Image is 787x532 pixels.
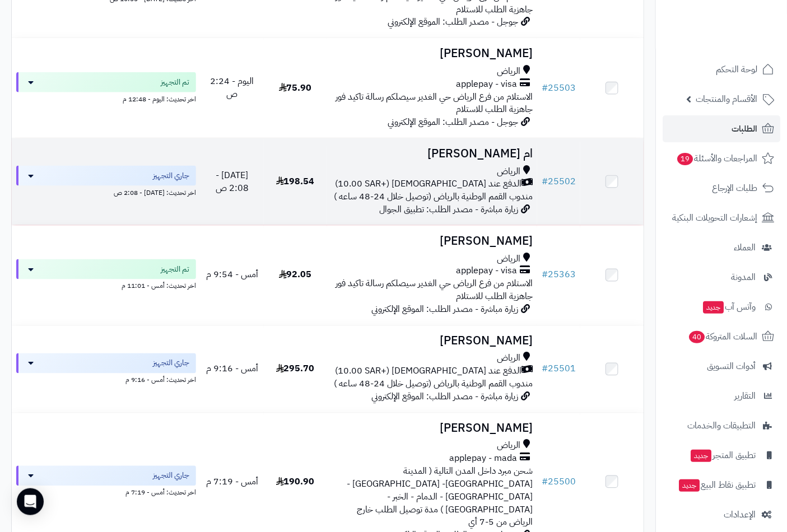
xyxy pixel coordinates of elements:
div: اخر تحديث: [DATE] - 2:08 ص [16,186,196,198]
a: أدوات التسويق [663,353,780,380]
a: تطبيق نقاط البيعجديد [663,472,780,498]
span: جوجل - مصدر الطلب: الموقع الإلكتروني [388,15,518,29]
span: مندوب القمم الوطنية بالرياض (توصيل خلال 24-48 ساعه ) [334,377,533,391]
span: الأقسام والمنتجات [696,91,757,107]
div: اخر تحديث: أمس - 7:19 م [16,486,196,498]
div: اخر تحديث: اليوم - 12:48 م [16,92,196,104]
span: تم التجهيز [161,77,189,88]
span: جاري التجهيز [153,358,189,369]
span: أمس - 7:19 م [206,475,258,489]
span: جوجل - مصدر الطلب: الموقع الإلكتروني [388,115,518,129]
span: تم التجهيز [161,264,189,275]
a: السلات المتروكة40 [663,323,780,350]
span: زيارة مباشرة - مصدر الطلب: الموقع الإلكتروني [371,390,518,404]
span: الرياض [497,165,520,178]
span: الرياض [497,253,520,265]
span: applepay - visa [456,78,517,91]
span: applepay - visa [456,265,517,278]
a: #25502 [542,175,576,188]
h3: [PERSON_NAME] [332,235,533,248]
span: 198.54 [276,175,315,188]
div: اخر تحديث: أمس - 11:01 م [16,279,196,291]
h3: [PERSON_NAME] [332,47,533,60]
a: #25363 [542,268,576,282]
a: #25503 [542,81,576,95]
span: جاري التجهيز [153,170,189,181]
a: الإعدادات [663,501,780,528]
span: الدفع عند [DEMOGRAPHIC_DATA] (+10.00 SAR) [335,365,521,378]
span: أمس - 9:54 م [206,268,258,282]
a: الطلبات [663,115,780,142]
span: [DATE] - 2:08 ص [216,169,249,195]
span: شحن مبرد داخل المدن التالية ( المدينة [GEOGRAPHIC_DATA]- [GEOGRAPHIC_DATA] - [GEOGRAPHIC_DATA] - ... [347,465,533,529]
a: التطبيقات والخدمات [663,412,780,439]
span: 92.05 [279,268,312,282]
span: 75.90 [279,81,312,95]
span: الرياض [497,65,520,78]
span: أدوات التسويق [707,358,756,374]
span: وآتس آب [702,299,756,315]
div: Open Intercom Messenger [17,488,44,515]
span: طلبات الإرجاع [712,180,757,196]
span: تطبيق نقاط البيع [678,477,756,493]
a: العملاء [663,234,780,261]
span: جديد [691,450,711,462]
h3: [PERSON_NAME] [332,335,533,348]
span: الرياض [497,352,520,365]
h3: ام [PERSON_NAME] [332,147,533,160]
span: 190.90 [276,475,315,489]
img: logo-2.png [711,22,776,46]
span: زيارة مباشرة - مصدر الطلب: الموقع الإلكتروني [371,303,518,316]
a: المراجعات والأسئلة19 [663,145,780,172]
span: إشعارات التحويلات البنكية [672,210,757,226]
a: طلبات الإرجاع [663,175,780,202]
span: جديد [679,479,700,492]
span: مندوب القمم الوطنية بالرياض (توصيل خلال 24-48 ساعه ) [334,190,533,203]
span: applepay - mada [449,452,517,465]
span: الدفع عند [DEMOGRAPHIC_DATA] (+10.00 SAR) [335,178,521,190]
span: 40 [688,330,705,343]
span: # [542,175,548,188]
span: العملاء [734,240,756,255]
a: إشعارات التحويلات البنكية [663,204,780,231]
span: السلات المتروكة [688,329,757,344]
a: تطبيق المتجرجديد [663,442,780,469]
h3: [PERSON_NAME] [332,422,533,435]
span: الإعدادات [724,507,756,522]
span: تطبيق المتجر [690,447,756,463]
span: أمس - 9:16 م [206,362,258,376]
span: # [542,475,548,489]
a: وآتس آبجديد [663,293,780,320]
span: # [542,81,548,95]
span: # [542,268,548,282]
span: الاستلام من فرع الرياض حي الغدير سيصلكم رسالة تاكيد فور جاهزية الطلب للاستلام [336,277,533,304]
span: زيارة مباشرة - مصدر الطلب: تطبيق الجوال [379,203,518,216]
span: التطبيقات والخدمات [687,418,756,433]
span: التقارير [734,388,756,404]
span: اليوم - 2:24 ص [210,74,254,101]
a: #25500 [542,475,576,489]
span: جديد [703,301,724,314]
a: التقارير [663,382,780,409]
span: 295.70 [276,362,315,376]
a: لوحة التحكم [663,56,780,83]
span: 19 [677,152,693,165]
span: المراجعات والأسئلة [676,151,757,166]
span: المدونة [731,269,756,285]
span: الرياض [497,440,520,452]
span: # [542,362,548,376]
span: الطلبات [732,121,757,137]
a: المدونة [663,264,780,291]
span: جاري التجهيز [153,470,189,482]
span: لوحة التحكم [716,62,757,77]
span: الاستلام من فرع الرياض حي الغدير سيصلكم رسالة تاكيد فور جاهزية الطلب للاستلام [336,90,533,116]
a: #25501 [542,362,576,376]
div: اخر تحديث: أمس - 9:16 م [16,374,196,385]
